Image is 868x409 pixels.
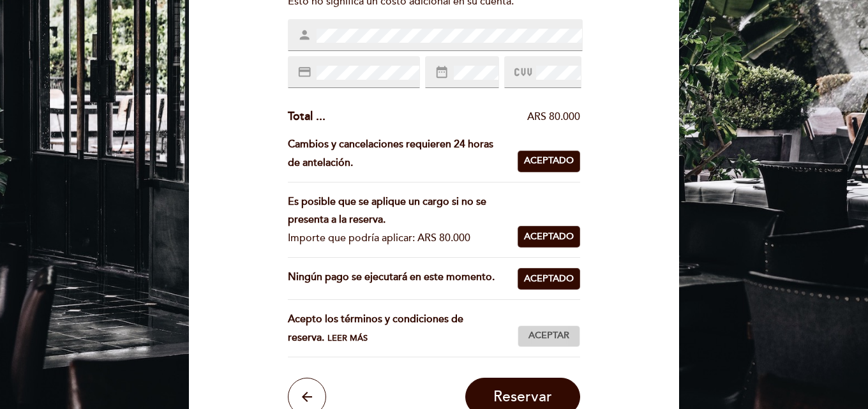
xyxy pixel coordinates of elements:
[299,389,315,405] i: arrow_back
[524,154,574,168] span: Aceptado
[493,388,552,406] span: Reservar
[288,310,518,347] div: Acepto los términos y condiciones de reserva.
[288,229,508,248] div: Importe que podría aplicar: ARS 80.000
[297,28,311,42] i: person
[518,226,580,248] button: Aceptado
[325,110,581,124] div: ARS 80.000
[524,272,574,286] span: Aceptado
[288,268,518,290] div: Ningún pago se ejecutará en este momento.
[288,193,508,230] div: Es posible que se aplique un cargo si no se presenta a la reserva.
[524,230,574,244] span: Aceptado
[528,329,569,343] span: Aceptar
[297,65,311,79] i: credit_card
[518,151,580,172] button: Aceptado
[435,65,449,79] i: date_range
[518,268,580,290] button: Aceptado
[327,333,368,343] span: Leer más
[288,109,325,123] span: Total ...
[288,135,518,172] div: Cambios y cancelaciones requieren 24 horas de antelación.
[518,325,580,347] button: Aceptar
